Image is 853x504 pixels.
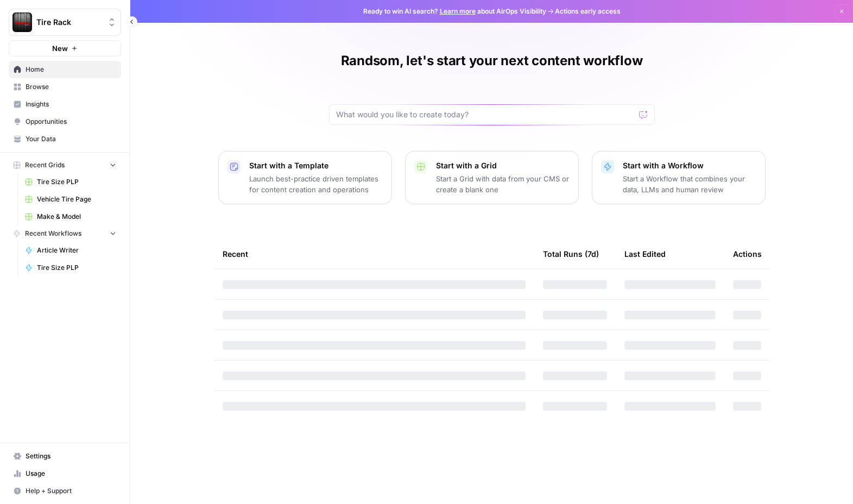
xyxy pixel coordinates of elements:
button: Start with a WorkflowStart a Workflow that combines your data, LLMs and human review [592,151,766,204]
p: Start with a Template [249,160,383,171]
span: Vehicle Tire Page [37,194,116,204]
span: Tire Size PLP [37,177,116,187]
h1: Randsom, let's start your next content workflow [341,52,643,70]
span: Insights [26,99,116,109]
a: Browse [9,78,121,96]
span: Home [26,65,116,74]
p: Start with a Workflow [623,160,756,171]
p: Start a Workflow that combines your data, LLMs and human review [623,173,756,195]
a: Your Data [9,130,121,148]
div: Actions [733,239,762,269]
span: Ready to win AI search? about AirOps Visibility [363,7,546,16]
span: Opportunities [26,117,116,127]
a: Usage [9,465,121,482]
button: Recent Workflows [9,225,121,242]
span: Settings [26,451,116,461]
button: Start with a GridStart a Grid with data from your CMS or create a blank one [405,151,579,204]
div: Last Edited [624,239,666,269]
input: What would you like to create today? [336,109,635,120]
span: Actions early access [555,7,621,16]
button: Recent Grids [9,157,121,173]
span: Tire Rack [36,17,102,28]
img: Tire Rack Logo [12,12,32,32]
span: Usage [26,469,116,478]
span: New [52,43,68,54]
button: Help + Support [9,482,121,500]
span: Help + Support [26,486,116,496]
div: Recent [223,239,526,269]
a: Vehicle Tire Page [20,191,121,208]
a: Home [9,61,121,78]
button: Workspace: Tire Rack [9,9,121,36]
span: Recent Grids [25,160,65,170]
p: Start a Grid with data from your CMS or create a blank one [436,173,570,195]
a: Insights [9,96,121,113]
p: Launch best-practice driven templates for content creation and operations [249,173,383,195]
a: Article Writer [20,242,121,259]
a: Tire Size PLP [20,173,121,191]
button: New [9,40,121,56]
a: Tire Size PLP [20,259,121,276]
a: Learn more [440,7,476,15]
span: Recent Workflows [25,229,81,238]
div: Total Runs (7d) [543,239,599,269]
span: Your Data [26,134,116,144]
span: Make & Model [37,212,116,222]
a: Settings [9,448,121,465]
a: Opportunities [9,113,121,130]
span: Tire Size PLP [37,263,116,273]
button: Start with a TemplateLaunch best-practice driven templates for content creation and operations [218,151,392,204]
p: Start with a Grid [436,160,570,171]
span: Browse [26,82,116,92]
a: Make & Model [20,208,121,225]
span: Article Writer [37,245,116,255]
